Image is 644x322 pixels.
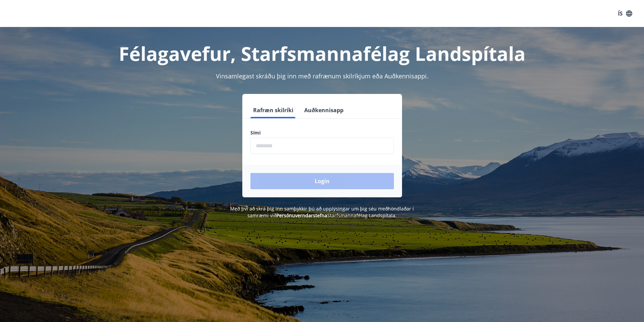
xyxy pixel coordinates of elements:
button: Auðkennisapp [302,102,346,118]
label: Sími [250,129,394,136]
span: Með því að skrá þig inn samþykkir þú að upplýsingar um þig séu meðhöndlaðar í samræmi við Starfsm... [230,205,414,219]
span: Vinsamlegast skráðu þig inn með rafrænum skilríkjum eða Auðkennisappi. [216,72,428,80]
h1: Félagavefur, Starfsmannafélag Landspítala [87,41,558,66]
button: Rafræn skilríki [250,102,296,118]
a: Persónuverndarstefna [276,212,327,219]
button: ÍS [614,7,636,20]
